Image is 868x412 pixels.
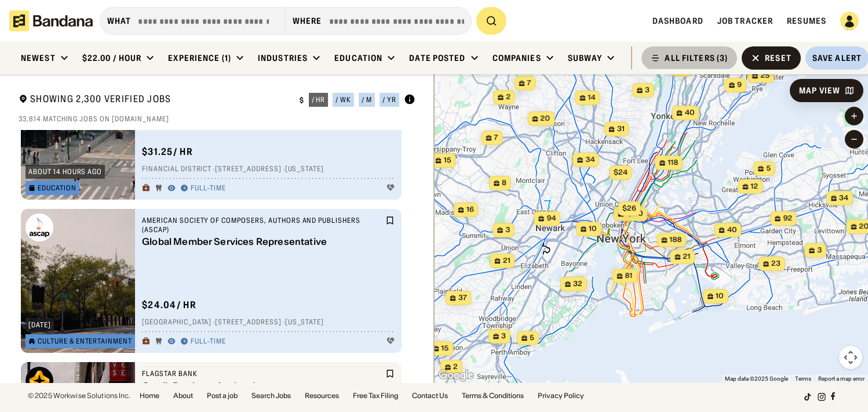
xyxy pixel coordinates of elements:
div: $ [300,96,304,105]
div: Date Posted [409,53,465,63]
div: Global Member Services Representative [142,237,383,248]
button: Map camera controls [839,346,862,369]
a: Dashboard [652,16,703,26]
div: Education [334,53,382,63]
a: Open this area in Google Maps (opens a new window) [437,368,475,383]
span: 14 [588,93,595,103]
span: $24 [613,168,627,176]
a: Post a job [207,392,238,399]
span: 15 [443,156,451,165]
span: 12 [750,182,758,191]
span: 10 [589,224,597,234]
span: 21 [683,252,690,262]
span: 7 [494,133,498,143]
div: / yr [382,96,396,103]
a: Job Tracker [717,16,773,26]
div: Experience (1) [168,53,231,63]
a: Terms (opens in new tab) [795,375,811,382]
span: 15 [441,344,448,353]
div: Industries [258,53,308,63]
div: 33,814 matching jobs on [DOMAIN_NAME] [19,114,415,124]
img: Bandana logotype [9,10,93,31]
span: 40 [684,108,694,118]
span: 5 [766,164,771,174]
div: [GEOGRAPHIC_DATA] · [STREET_ADDRESS] · [US_STATE] [142,318,395,327]
div: / m [362,96,372,103]
span: 16 [466,205,473,215]
span: 118 [668,158,678,168]
span: 3 [505,225,510,235]
div: Subway [568,53,603,63]
span: 92 [783,214,792,223]
img: Google [437,368,475,383]
a: Home [140,392,159,399]
div: Education [38,185,76,191]
div: Full-time [191,337,226,346]
span: 23 [771,259,781,269]
span: 25 [760,71,769,81]
div: Reset [765,54,792,62]
a: Contact Us [412,392,448,399]
div: Showing 2,300 Verified Jobs [19,93,290,107]
span: 5 [530,333,534,343]
div: $22.00 / hour [82,53,142,63]
div: $ 24.04 / hr [142,299,196,311]
a: Privacy Policy [538,392,584,399]
span: 8 [502,178,506,188]
div: Financial District · [STREET_ADDRESS] · [US_STATE] [142,165,395,174]
div: about 14 hours ago [28,168,102,175]
span: 34 [585,155,595,165]
span: 7 [527,78,531,88]
span: 188 [669,235,681,245]
a: Resumes [787,16,826,26]
span: Map data ©2025 Google [725,375,788,382]
a: Search Jobs [251,392,291,399]
span: 31 [617,124,624,134]
span: 3 [817,245,822,255]
div: Flagstar Bank [142,369,383,378]
span: 21 [502,256,510,266]
span: 20 [540,114,550,124]
div: [DATE] [28,321,51,328]
div: Save Alert [812,53,862,63]
span: 2 [506,92,510,102]
span: 9 [737,80,742,90]
a: About [173,392,193,399]
span: 32 [573,279,582,289]
img: American Society of Composers, Authors and Publishers (ASCAP) logo [25,214,53,241]
div: American Society of Composers, Authors and Publishers (ASCAP) [142,216,383,234]
a: Resources [305,392,339,399]
span: 81 [625,271,632,281]
div: / wk [335,96,351,103]
div: Culture & Entertainment [38,338,132,345]
div: Newest [21,53,56,63]
a: Terms & Conditions [462,392,524,399]
div: Map View [799,86,840,95]
span: 34 [839,193,848,203]
div: Where [293,16,322,26]
span: $26 [622,204,636,212]
div: © 2025 Workwise Solutions Inc. [28,392,130,399]
div: $ 31.25 / hr [142,146,193,158]
a: Free Tax Filing [353,392,398,399]
span: 3 [645,85,650,95]
div: Companies [493,53,541,63]
span: 40 [727,225,736,235]
div: what [107,16,131,26]
span: 37 [458,293,466,303]
div: / hr [312,96,326,103]
div: Credit Products Analyst I [142,381,383,392]
a: Report a map error [818,375,865,382]
img: Flagstar Bank logo [25,367,53,395]
span: 10 [716,291,724,301]
span: 3 [501,331,506,341]
div: ALL FILTERS (3) [665,54,728,62]
span: 1,190 [626,209,643,219]
div: grid [19,130,415,383]
div: Full-time [191,184,226,193]
span: 94 [546,214,556,223]
span: 2 [453,362,458,372]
